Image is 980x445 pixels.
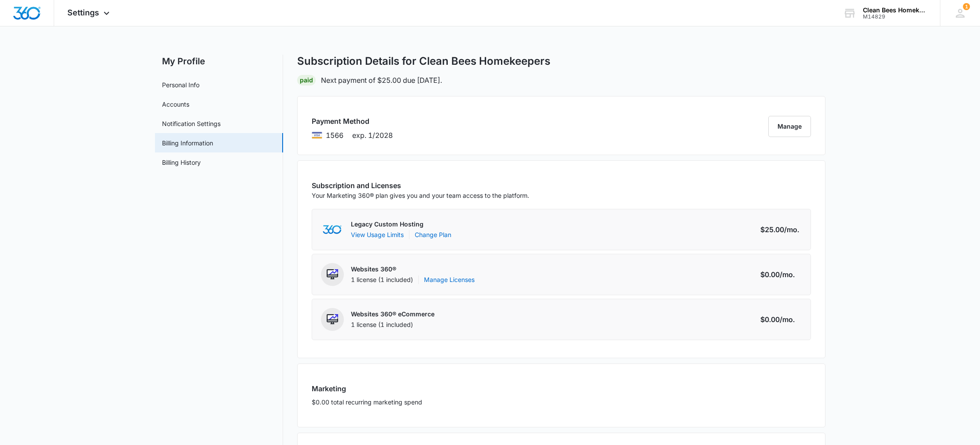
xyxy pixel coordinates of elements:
a: Accounts [162,100,189,109]
span: /mo. [784,224,799,235]
div: notifications count [963,3,970,10]
span: 1 [963,3,970,10]
a: Billing Information [162,138,213,148]
span: /mo. [780,269,795,280]
a: Manage Licenses [424,275,475,284]
span: /mo. [780,314,795,325]
div: 1 license (1 included) [351,275,475,284]
button: View Usage Limits [351,230,404,239]
p: Websites 360® [351,265,475,274]
a: Billing History [162,158,201,167]
div: $0.00 [760,314,802,325]
h3: Payment Method [312,116,393,126]
h3: Marketing [312,383,811,394]
p: Your Marketing 360® plan gives you and your team access to the platform. [312,191,529,200]
div: Paid [297,75,316,85]
p: $0.00 total recurring marketing spend [312,397,811,407]
div: 1 license (1 included) [351,320,435,329]
div: account id [863,14,927,20]
span: Settings [67,8,99,17]
h2: My Profile [155,55,283,68]
h1: Subscription Details for Clean Bees Homekeepers [297,55,550,68]
p: Next payment of $25.00 due [DATE]. [321,75,442,85]
div: account name [863,7,927,14]
a: Change Plan [415,230,451,239]
a: Personal Info [162,80,199,89]
span: exp. 1/2028 [352,130,393,141]
a: Notification Settings [162,119,221,128]
h3: Subscription and Licenses [312,180,529,191]
p: Legacy Custom Hosting [351,220,451,229]
button: Manage [768,116,811,137]
div: $0.00 [760,269,802,280]
div: $25.00 [760,224,802,235]
span: brandLabels.visa ending with [326,130,343,141]
p: Websites 360® eCommerce [351,310,435,319]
